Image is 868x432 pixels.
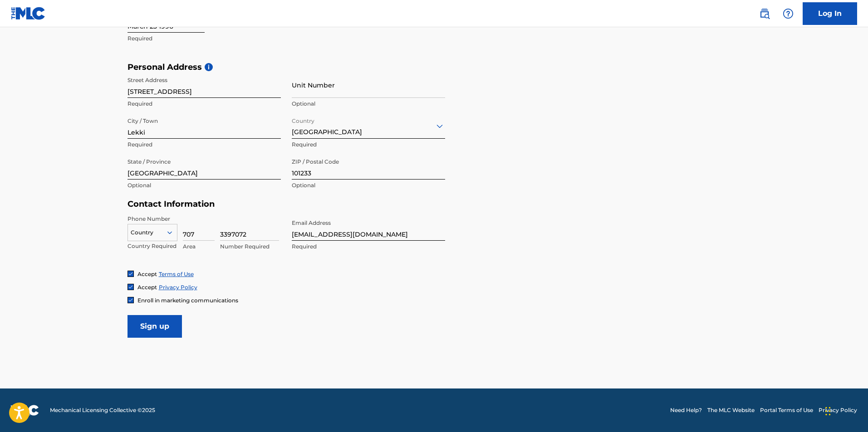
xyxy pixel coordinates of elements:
[128,242,177,250] p: Country Required
[755,5,774,23] a: Public Search
[128,141,281,149] p: Required
[220,243,279,251] p: Number Required
[205,63,213,71] span: i
[11,7,46,20] img: MLC Logo
[128,181,281,189] p: Optional
[759,8,770,19] img: search
[823,388,868,432] iframe: Chat Widget
[292,141,445,149] p: Required
[128,284,133,290] img: checkbox
[783,8,794,19] img: help
[159,271,194,277] a: Terms of Use
[11,405,39,416] img: logo
[819,406,857,414] a: Privacy Policy
[137,271,157,277] span: Accept
[803,2,857,25] a: Log In
[779,5,797,23] div: Help
[137,284,157,291] span: Accept
[128,34,281,43] p: Required
[128,62,741,73] h5: Personal Address
[292,181,445,189] p: Optional
[128,199,445,209] h5: Contact Information
[159,284,197,291] a: Privacy Policy
[707,406,755,414] a: The MLC Website
[760,406,813,414] a: Portal Terms of Use
[292,115,445,137] div: [GEOGRAPHIC_DATA]
[825,398,831,425] div: Drag
[137,297,238,304] span: Enroll in marketing communications
[128,271,133,277] img: checkbox
[128,315,182,338] input: Sign up
[50,406,155,414] span: Mechanical Licensing Collective © 2025
[183,243,215,251] p: Area
[670,406,702,414] a: Need Help?
[292,243,445,251] p: Required
[292,100,445,108] p: Optional
[128,100,281,108] p: Required
[292,112,314,125] label: Country
[128,297,133,303] img: checkbox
